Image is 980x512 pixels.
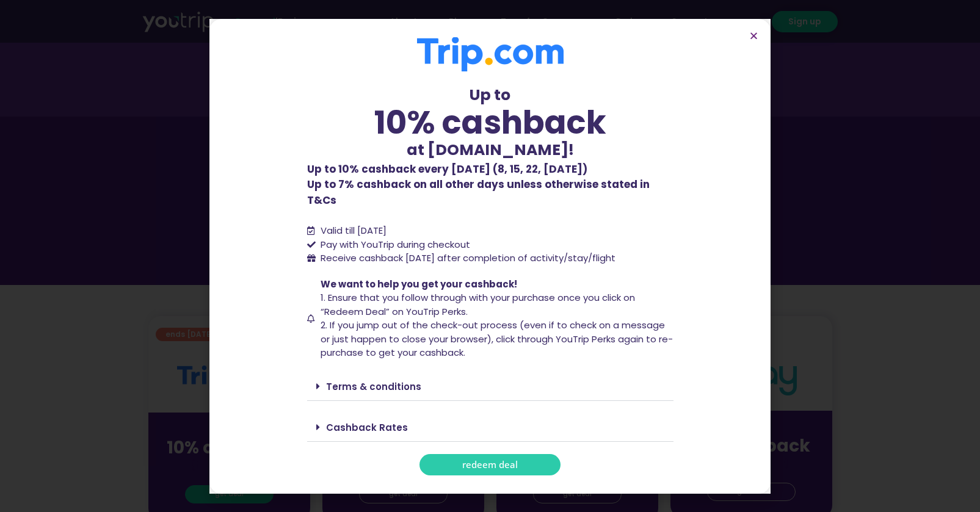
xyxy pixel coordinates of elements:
a: Cashback Rates [326,421,408,434]
span: Pay with YouTrip during checkout [318,238,470,252]
span: 2. If you jump out of the check-out process (even if to check on a message or just happen to clos... [321,319,673,359]
span: Receive cashback [DATE] after completion of activity/stay/flight [321,251,615,264]
b: Up to 10% cashback every [DATE] (8, 15, 22, [DATE]) [307,162,587,176]
p: Up to 7% cashback on all other days unless otherwise stated in T&Cs [307,162,673,209]
div: Cashback Rates [307,413,673,442]
span: Valid till [DATE] [321,224,387,237]
a: redeem deal [419,454,561,475]
a: Close [749,31,758,40]
div: Terms & conditions [307,372,673,401]
span: redeem deal [462,460,518,469]
span: We want to help you get your cashback! [321,278,517,290]
div: 10% cashback [307,106,673,139]
div: Up to at [DOMAIN_NAME]! [307,84,673,162]
span: 1. Ensure that you follow through with your purchase once you click on “Redeem Deal” on YouTrip P... [321,291,635,318]
a: Terms & conditions [326,380,421,393]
